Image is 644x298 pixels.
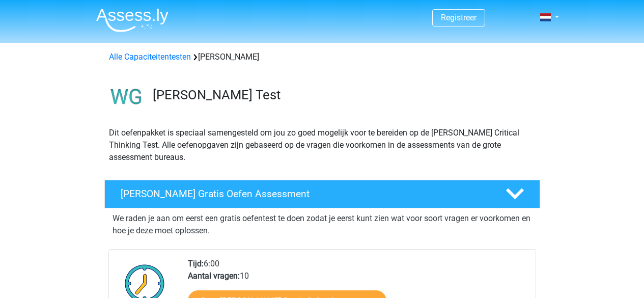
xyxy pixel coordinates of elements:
[109,127,536,164] p: Dit oefenpakket is speciaal samengesteld om jou zo goed mogelijk voor te bereiden op de [PERSON_N...
[100,180,544,208] a: [PERSON_NAME] Gratis Oefen Assessment
[121,188,489,200] h4: [PERSON_NAME] Gratis Oefen Assessment
[105,75,148,119] img: watson glaser
[441,13,477,22] a: Registreer
[109,52,191,62] a: Alle Capaciteitentesten
[105,51,540,63] div: [PERSON_NAME]
[188,259,204,268] b: Tijd:
[96,8,169,32] img: Assessly
[113,212,532,237] p: We raden je aan om eerst een gratis oefentest te doen zodat je eerst kunt zien wat voor soort vra...
[188,271,240,281] b: Aantal vragen:
[153,87,532,103] h3: [PERSON_NAME] Test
